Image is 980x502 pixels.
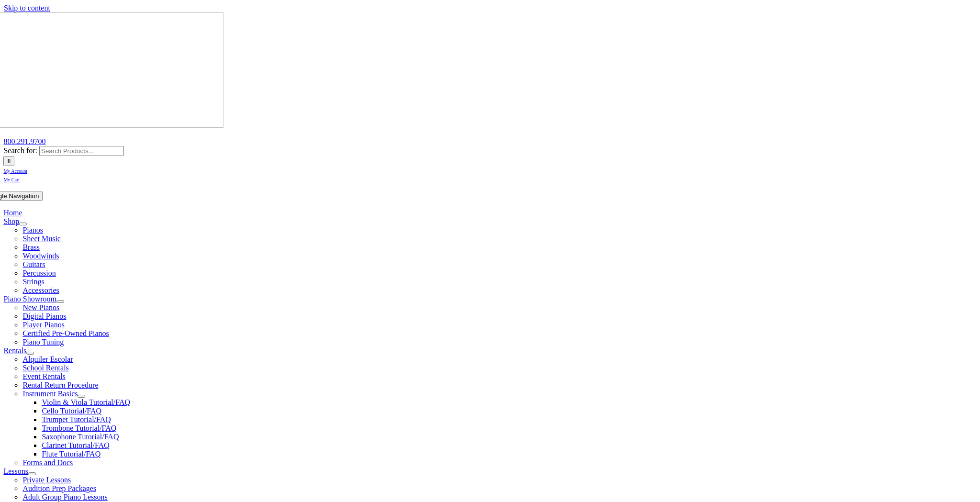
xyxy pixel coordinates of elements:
[22,278,44,286] a: Strings
[22,321,65,329] a: Player Pianos
[22,329,109,337] a: Certified Pre-Owned Pianos
[22,493,107,501] a: Adult Group Piano Lessons
[22,355,73,363] a: Alquiler Escolar
[3,467,28,475] a: Lessons
[28,472,36,475] button: Open submenu of Lessons
[22,252,59,260] a: Woodwinds
[22,226,43,234] a: Pianos
[22,381,98,389] a: Rental Return Procedure
[3,346,26,355] a: Rentals
[22,364,68,372] a: School Rentals
[22,269,56,277] a: Percussion
[78,395,85,398] button: Open submenu of Instrument Basics
[42,433,119,441] a: Saxophone Tutorial/FAQ
[22,476,71,484] a: Private Lessons
[42,450,100,458] a: Flute Tutorial/FAQ
[22,458,73,467] a: Forms and Docs
[22,390,78,398] a: Instrument Basics
[19,223,27,225] button: Open submenu of Shop
[22,286,59,294] a: Accessories
[3,217,19,225] a: Shop
[4,4,50,12] a: Skip to content
[39,146,124,156] input: Search Products...
[56,300,64,303] button: Open submenu of Piano Showroom
[3,175,20,183] a: My Cart
[3,166,27,174] a: My Account
[3,146,37,155] span: Search for:
[42,407,101,415] a: Cello Tutorial/FAQ
[3,209,22,217] a: Home
[22,234,61,243] a: Sheet Music
[3,295,56,303] a: Piano Showroom
[3,177,20,182] span: My Cart
[22,312,66,320] a: Digital Pianos
[22,243,40,251] a: Brass
[42,398,130,406] a: Violin & Viola Tutorial/FAQ
[22,338,64,346] a: Piano Tuning
[42,415,111,424] a: Trumpet Tutorial/FAQ
[3,168,27,174] span: My Account
[22,303,59,312] a: New Pianos
[26,352,34,355] button: Open submenu of Rentals
[3,156,14,166] input: Search
[3,137,45,145] a: 800.291.9700
[42,441,110,449] a: Clarinet Tutorial/FAQ
[22,260,45,268] a: Guitars
[42,424,116,432] a: Trombone Tutorial/FAQ
[22,372,65,380] a: Event Rentals
[22,484,96,492] a: Audition Prep Packages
